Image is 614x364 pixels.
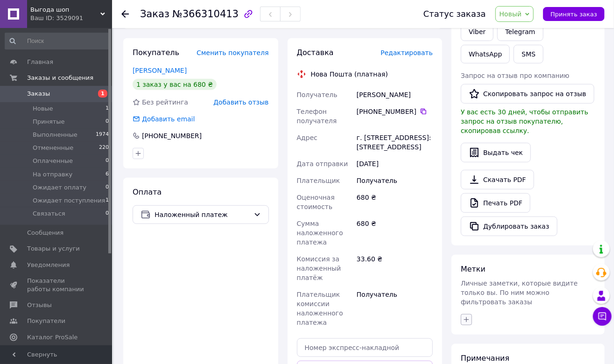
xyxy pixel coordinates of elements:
[141,131,203,140] div: [PHONE_NUMBER]
[309,70,390,79] div: Нова Пошта (платная)
[461,280,578,306] span: Личные заметки, которые видите только вы. По ним можно фильтровать заказы
[172,8,239,20] span: №366310413
[461,217,558,236] button: Дублировать заказ
[355,286,435,331] div: Получатель
[27,74,93,82] span: Заказы и сообщения
[27,277,86,294] span: Показатели работы компании
[155,210,250,220] span: Наложенный платеж
[141,114,196,124] div: Добавить email
[461,84,594,104] button: Скопировать запрос на отзыв
[133,79,217,90] div: 1 заказ у вас на 680 ₴
[461,45,510,63] a: WhatsApp
[106,105,109,113] span: 1
[355,155,435,172] div: [DATE]
[27,58,53,66] span: Главная
[132,114,196,124] div: Добавить email
[461,72,570,79] span: Запрос на отзыв про компанию
[142,98,188,106] span: Без рейтинга
[33,105,53,113] span: Новые
[297,220,343,246] span: Сумма наложенного платежа
[497,22,543,41] a: Telegram
[33,131,78,139] span: Выполненные
[33,157,73,165] span: Оплаченные
[461,193,530,213] a: Печать PDF
[33,118,65,126] span: Принятые
[133,48,179,57] span: Покупатель
[133,67,187,74] a: [PERSON_NAME]
[297,194,335,210] span: Оценочная стоимость
[461,108,588,134] span: У вас есть 30 дней, чтобы отправить запрос на отзыв покупателю, скопировав ссылку.
[297,108,337,125] span: Телефон получателя
[27,261,70,269] span: Уведомления
[355,189,435,215] div: 680 ₴
[106,118,109,126] span: 0
[106,210,109,218] span: 0
[27,229,64,237] span: Сообщения
[357,107,433,116] div: [PHONE_NUMBER]
[140,8,169,20] span: Заказ
[297,177,340,184] span: Плательщик
[543,7,605,21] button: Принять заказ
[213,98,268,106] span: Добавить отзыв
[297,255,341,281] span: Комиссия за наложенный платёж
[121,9,129,19] div: Вернуться назад
[550,11,597,18] span: Принять заказ
[355,215,435,251] div: 680 ₴
[355,129,435,155] div: г. [STREET_ADDRESS]: [STREET_ADDRESS]
[355,251,435,286] div: 33.60 ₴
[297,291,343,326] span: Плательщик комиссии наложенного платежа
[106,157,109,165] span: 0
[461,170,534,189] a: Скачать PDF
[27,245,80,253] span: Товары и услуги
[33,170,72,179] span: На отправку
[33,183,86,192] span: Ожидает оплату
[381,49,433,56] span: Редактировать
[27,333,78,342] span: Каталог ProSale
[30,14,112,22] div: Ваш ID: 3529091
[461,143,531,162] button: Выдать чек
[33,144,73,152] span: Отмененные
[461,22,494,41] a: Viber
[33,196,106,205] span: Ожидает поступления
[461,354,509,363] span: Примечания
[27,317,65,325] span: Покупатели
[297,338,433,357] input: Номер экспресс-накладной
[297,91,338,98] span: Получатель
[133,188,162,196] span: Оплата
[27,90,50,98] span: Заказы
[33,210,65,218] span: Связаться
[461,265,486,273] span: Метки
[297,160,348,168] span: Дата отправки
[5,33,110,49] input: Поиск
[500,10,522,18] span: Новый
[96,131,109,139] span: 1974
[297,134,318,141] span: Адрес
[297,48,334,57] span: Доставка
[197,49,268,56] span: Сменить покупателя
[106,183,109,192] span: 0
[423,9,486,19] div: Статус заказа
[98,90,107,98] span: 1
[355,86,435,103] div: [PERSON_NAME]
[355,172,435,189] div: Получатель
[593,307,612,326] button: Чат с покупателем
[106,196,109,205] span: 1
[514,45,543,63] button: SMS
[30,6,100,14] span: Выгода шоп
[27,301,52,309] span: Отзывы
[106,170,109,179] span: 6
[99,144,109,152] span: 220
